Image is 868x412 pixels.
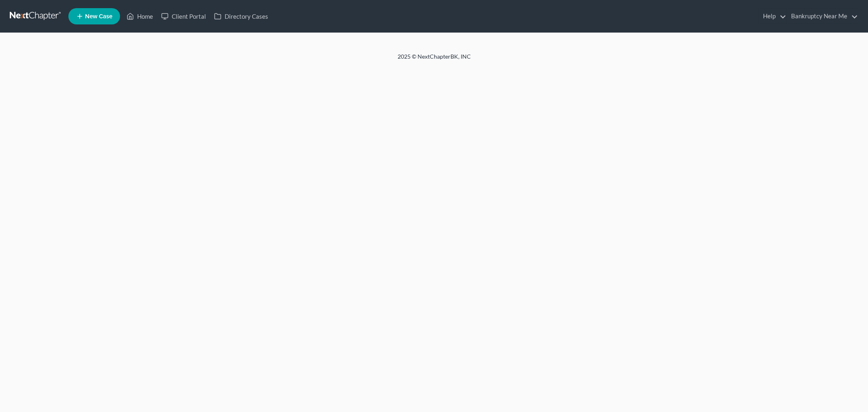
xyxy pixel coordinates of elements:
[202,53,666,67] div: 2025 © NextChapterBK, INC
[210,9,272,24] a: Directory Cases
[68,8,120,24] new-legal-case-button: New Case
[787,9,858,24] a: Bankruptcy Near Me
[157,9,210,24] a: Client Portal
[759,9,786,24] a: Help
[122,9,157,24] a: Home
